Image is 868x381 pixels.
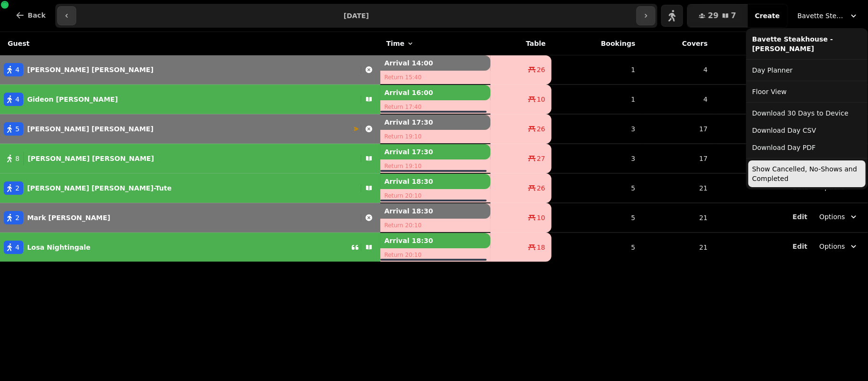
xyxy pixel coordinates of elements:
[748,160,866,187] button: Show Cancelled, No-Shows and Completed
[792,7,864,24] button: Bavette Steakhouse - [PERSON_NAME]
[748,31,866,57] div: Bavette Steakhouse - [PERSON_NAME]
[748,139,866,156] button: Download Day PDF
[746,28,868,190] div: Bavette Steakhouse - [PERSON_NAME]
[797,11,845,21] span: Bavette Steakhouse - [PERSON_NAME]
[748,122,866,139] button: Download Day CSV
[748,62,866,79] a: Day Planner
[748,105,866,122] button: Download 30 Days to Device
[748,83,866,100] a: Floor View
